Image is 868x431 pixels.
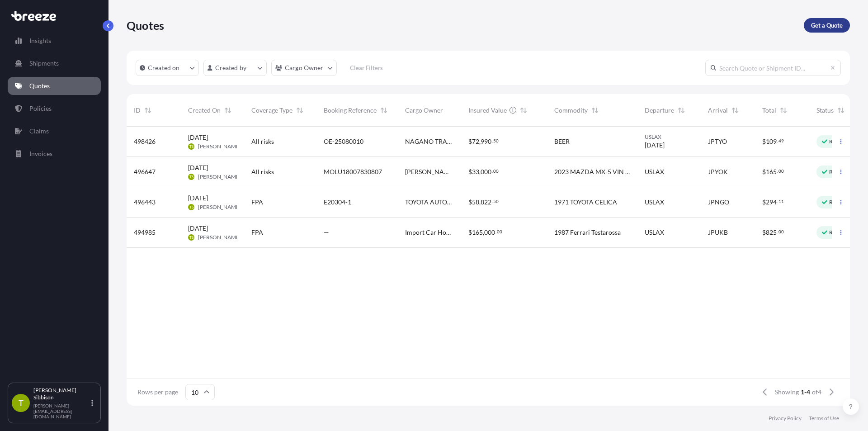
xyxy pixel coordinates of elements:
[324,106,377,115] span: Booking Reference
[33,403,90,419] p: [PERSON_NAME][EMAIL_ADDRESS][DOMAIN_NAME]
[198,234,241,241] span: [PERSON_NAME]
[136,60,199,76] button: createdOn Filter options
[645,141,665,150] span: [DATE]
[775,388,799,397] span: Showing
[645,228,664,237] span: USLAX
[198,143,241,150] span: [PERSON_NAME]
[804,18,850,33] a: Get a Quote
[762,199,766,205] span: $
[645,133,693,141] span: USLAX
[708,228,728,237] span: JPUKB
[809,415,839,422] p: Terms of Use
[29,127,49,136] p: Claims
[495,230,496,233] span: .
[708,106,728,115] span: Arrival
[493,139,499,142] span: 50
[472,229,483,236] span: 165
[405,198,454,207] span: TOYOTA AUTOMOBILE MUSEUM
[762,229,766,236] span: $
[645,106,674,115] span: Departure
[324,137,363,146] span: OE-25080010
[762,169,766,175] span: $
[405,167,454,176] span: [PERSON_NAME]
[766,229,777,236] span: 825
[134,228,156,237] span: 494985
[8,32,101,50] a: Insights
[472,199,479,205] span: 58
[493,170,499,173] span: 00
[481,169,491,175] span: 000
[778,230,784,233] span: 00
[497,230,502,233] span: 00
[472,138,479,145] span: 72
[829,138,844,145] p: Ready
[708,198,729,207] span: JPNGO
[766,199,777,205] span: 294
[188,224,208,233] span: [DATE]
[479,169,481,175] span: ,
[134,137,156,146] span: 498426
[19,398,24,407] span: T
[777,230,778,233] span: .
[518,105,529,116] button: Sort
[676,105,687,116] button: Sort
[705,60,841,76] input: Search Quote or Shipment ID...
[801,388,810,397] span: 1-4
[29,104,52,113] p: Policies
[769,415,802,422] a: Privacy Policy
[492,170,493,173] span: .
[251,228,263,237] span: FPA
[554,198,617,207] span: 1971 TOYOTA CELICA
[134,106,141,115] span: ID
[645,198,664,207] span: USLAX
[829,168,844,175] p: Ready
[816,106,834,115] span: Status
[8,77,101,95] a: Quotes
[341,61,392,75] button: Clear Filters
[203,60,267,76] button: createdBy Filter options
[492,139,493,142] span: .
[137,388,178,397] span: Rows per page
[251,198,263,207] span: FPA
[812,388,821,397] span: of 4
[251,167,274,176] span: All risks
[554,167,630,176] span: 2023 MAZDA MX-5 VIN [US_VEHICLE_IDENTIFICATION_NUMBER]
[778,200,784,203] span: 11
[835,105,846,116] button: Sort
[378,105,389,116] button: Sort
[127,18,164,33] p: Quotes
[8,145,101,163] a: Invoices
[188,163,208,172] span: [DATE]
[762,138,766,145] span: $
[251,137,274,146] span: All risks
[811,21,843,30] p: Get a Quote
[479,138,481,145] span: ,
[468,169,472,175] span: $
[766,138,777,145] span: 109
[189,172,193,181] span: TS
[590,105,600,116] button: Sort
[645,167,664,176] span: USLAX
[294,105,305,116] button: Sort
[468,106,507,115] span: Insured Value
[492,200,493,203] span: .
[29,149,52,158] p: Invoices
[554,137,570,146] span: BEER
[481,138,491,145] span: 990
[215,63,247,72] p: Created by
[468,138,472,145] span: $
[405,228,454,237] span: Import Car House Good Job
[778,170,784,173] span: 00
[188,194,208,203] span: [DATE]
[778,105,789,116] button: Sort
[762,106,776,115] span: Total
[189,142,193,151] span: TS
[29,36,51,45] p: Insights
[766,169,777,175] span: 165
[829,199,844,206] p: Ready
[493,200,499,203] span: 50
[472,169,479,175] span: 33
[777,200,778,203] span: .
[29,81,50,90] p: Quotes
[468,199,472,205] span: $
